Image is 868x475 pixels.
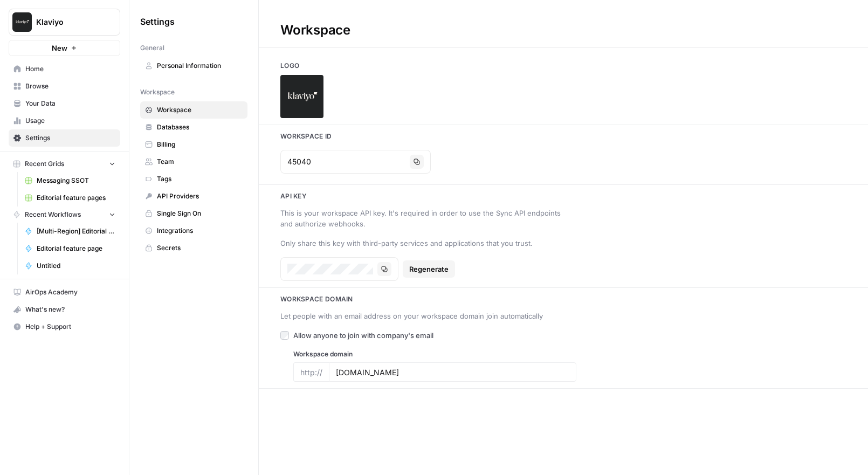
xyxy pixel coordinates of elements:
[140,170,247,188] a: Tags
[157,209,243,218] span: Single Sign On
[9,156,120,172] button: Recent Grids
[140,87,175,97] span: Workspace
[140,101,247,119] a: Workspace
[20,223,120,240] a: [Multi-Region] Editorial feature page
[25,64,115,74] span: Home
[259,294,868,304] h3: Workspace Domain
[280,208,563,229] div: This is your workspace API key. It's required in order to use the Sync API endpoints and authoriz...
[140,188,247,205] a: API Providers
[9,284,120,301] a: AirOps Academy
[37,261,115,271] span: Untitled
[280,311,563,321] div: Let people with an email address on your workspace domain join automatically
[157,122,243,132] span: Databases
[25,133,115,143] span: Settings
[25,81,115,91] span: Browse
[140,57,247,74] a: Personal Information
[140,15,175,28] span: Settings
[9,129,120,147] a: Settings
[25,287,115,297] span: AirOps Academy
[9,60,120,78] a: Home
[37,193,115,203] span: Editorial feature pages
[9,112,120,129] a: Usage
[140,239,247,257] a: Secrets
[157,191,243,201] span: API Providers
[259,22,372,39] div: Workspace
[9,9,120,36] button: Workspace: Klaviyo
[25,210,81,219] span: Recent Workflows
[259,61,868,71] h3: Logo
[259,191,868,201] h3: Api key
[9,318,120,335] button: Help + Support
[37,226,115,236] span: [Multi-Region] Editorial feature page
[9,95,120,112] a: Your Data
[140,205,247,222] a: Single Sign On
[25,322,115,332] span: Help + Support
[140,119,247,136] a: Databases
[20,172,120,189] a: Messaging SSOT
[157,105,243,115] span: Workspace
[9,301,120,318] div: What's new?
[37,176,115,185] span: Messaging SSOT
[157,243,243,253] span: Secrets
[140,136,247,153] a: Billing
[37,244,115,253] span: Editorial feature page
[157,226,243,236] span: Integrations
[403,260,455,278] button: Regenerate
[293,349,576,359] label: Workspace domain
[25,159,64,169] span: Recent Grids
[140,153,247,170] a: Team
[259,132,868,141] h3: Workspace Id
[157,140,243,149] span: Billing
[36,17,101,27] span: Klaviyo
[157,61,243,71] span: Personal Information
[9,206,120,223] button: Recent Workflows
[280,238,563,249] div: Only share this key with third-party services and applications that you trust.
[9,78,120,95] a: Browse
[25,99,115,108] span: Your Data
[20,240,120,257] a: Editorial feature page
[280,331,289,340] input: Allow anyone to join with company's email
[25,116,115,126] span: Usage
[12,12,32,32] img: Klaviyo Logo
[52,43,67,53] span: New
[409,264,449,274] span: Regenerate
[293,362,329,382] div: http://
[20,189,120,206] a: Editorial feature pages
[293,330,433,341] span: Allow anyone to join with company's email
[140,43,164,53] span: General
[280,75,323,118] img: Company Logo
[9,40,120,56] button: New
[140,222,247,239] a: Integrations
[157,157,243,167] span: Team
[20,257,120,274] a: Untitled
[9,301,120,318] button: What's new?
[157,174,243,184] span: Tags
